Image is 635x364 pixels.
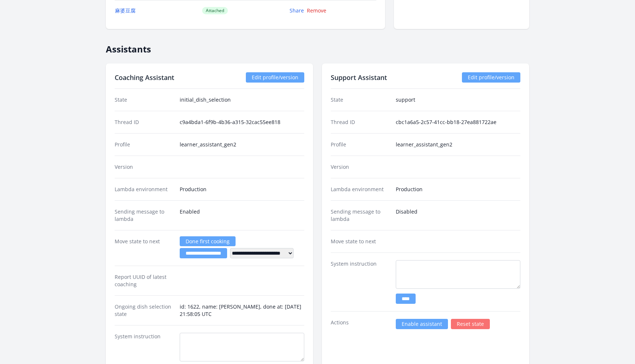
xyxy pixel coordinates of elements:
[331,141,390,148] dt: Profile
[331,186,390,193] dt: Lambda environment
[106,38,529,55] h2: Assistants
[307,7,326,14] a: Remove
[462,72,520,83] a: Edit profile/version
[180,119,304,126] dd: c9a4bda1-6f9b-4b36-a315-32cac55ee818
[115,163,174,171] dt: Version
[115,238,174,258] dt: Move state to next
[331,119,390,126] dt: Thread ID
[180,96,304,103] dd: initial_dish_selection
[396,208,520,223] dd: Disabled
[180,186,304,193] dd: Production
[180,303,304,318] dd: id: 1622, name: [PERSON_NAME], done at: [DATE] 21:58:05 UTC
[115,186,174,193] dt: Lambda environment
[396,186,520,193] dd: Production
[396,319,448,329] a: Enable assistant
[290,7,304,14] a: Share
[115,208,174,223] dt: Sending message to lambda
[396,96,520,103] dd: support
[115,303,174,318] dt: Ongoing dish selection state
[331,238,390,245] dt: Move state to next
[115,96,174,103] dt: State
[331,208,390,223] dt: Sending message to lambda
[331,319,390,329] dt: Actions
[331,163,390,171] dt: Version
[115,141,174,148] dt: Profile
[396,119,520,126] dd: cbc1a6a5-2c57-41cc-bb18-27ea881722ae
[180,141,304,148] dd: learner_assistant_gen2
[115,273,174,288] dt: Report UUID of latest coaching
[246,72,304,83] a: Edit profile/version
[451,319,490,329] a: Reset state
[180,208,304,223] dd: Enabled
[115,72,174,83] h2: Coaching Assistant
[202,7,228,14] span: Attached
[115,119,174,126] dt: Thread ID
[331,260,390,304] dt: System instruction
[396,141,520,148] dd: learner_assistant_gen2
[115,7,136,14] a: 麻婆豆腐
[331,96,390,103] dt: State
[331,72,387,83] h2: Support Assistant
[180,236,236,246] a: Done first cooking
